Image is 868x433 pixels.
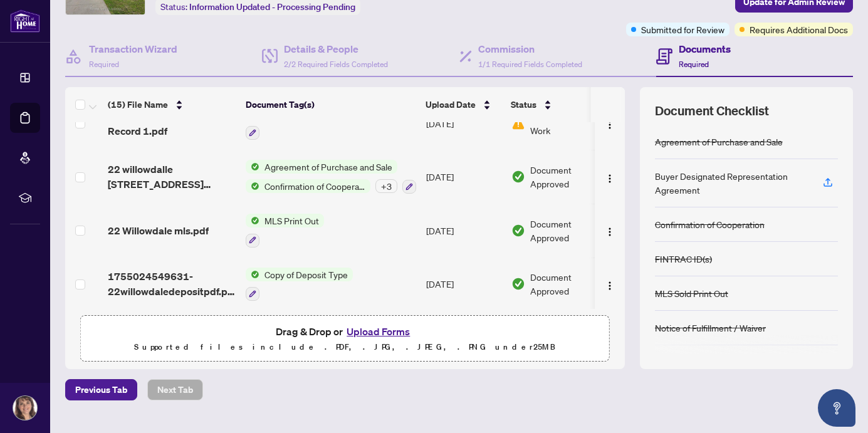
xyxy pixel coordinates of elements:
img: Document Status [511,117,525,130]
h4: Details & People [284,41,388,56]
button: Upload Forms [343,323,414,340]
button: Logo [600,113,620,133]
span: Required [679,60,709,69]
td: [DATE] [421,204,506,258]
button: Logo [600,221,620,241]
img: Profile Icon [13,396,37,420]
span: FINTRAC - Receipt Of Funds Record 1.pdf [108,108,236,138]
td: [DATE] [421,150,506,204]
th: Status [506,87,612,122]
h4: Commission [478,41,582,56]
span: Information Updated - Processing Pending [189,1,355,13]
img: Status Icon [246,268,259,281]
button: Status IconReceipt of Funds Record [246,107,365,140]
span: Requires Additional Docs [750,23,848,36]
img: Status Icon [246,214,259,227]
span: Status [511,98,536,112]
div: FINTRAC ID(s) [655,252,712,266]
button: Status IconCopy of Deposit Type [246,268,353,301]
button: Previous Tab [65,379,137,400]
button: Status IconMLS Print Out [246,214,324,248]
span: Copy of Deposit Type [259,268,353,281]
span: Document Approved [530,163,608,190]
th: Upload Date [421,87,506,122]
button: Next Tab [147,379,203,400]
div: Notice of Fulfillment / Waiver [655,321,766,335]
p: Supported files include .PDF, .JPG, .JPEG, .PNG under 25 MB [88,340,602,355]
div: MLS Sold Print Out [655,286,728,300]
span: Drag & Drop or [276,323,414,340]
span: 2/2 Required Fields Completed [284,60,388,69]
img: Logo [605,227,615,237]
span: Document Approved [530,270,608,298]
span: Drag & Drop orUpload FormsSupported files include .PDF, .JPG, .JPEG, .PNG under25MB [81,316,609,362]
span: 22 Willowdale mls.pdf [108,223,209,238]
th: Document Tag(s) [241,87,421,122]
button: Status IconAgreement of Purchase and SaleStatus IconConfirmation of Cooperation+3 [246,160,416,194]
span: Agreement of Purchase and Sale [259,160,397,174]
span: 22 willowdalle [STREET_ADDRESS][PERSON_NAME] 1.pdf [108,162,236,192]
div: Agreement of Purchase and Sale [655,135,783,149]
img: Document Status [511,170,525,184]
span: MLS Print Out [259,214,324,227]
img: logo [10,9,40,33]
img: Logo [605,281,615,291]
img: Document Status [511,277,525,291]
div: Confirmation of Cooperation [655,217,765,231]
div: + 3 [375,179,397,193]
span: Document Checklist [655,102,769,120]
button: Logo [600,274,620,294]
span: 1755024549631-22willowdaledepositpdf.pdf [108,269,236,299]
td: [DATE] [421,258,506,311]
img: Status Icon [246,160,259,174]
span: Upload Date [426,98,476,112]
button: Logo [600,167,620,187]
img: Document Status [511,224,525,237]
img: Status Icon [246,179,259,193]
span: Required [89,60,119,69]
span: Document Approved [530,217,608,244]
span: Document Needs Work [530,110,608,137]
img: Logo [605,120,615,130]
span: Submitted for Review [641,23,724,36]
img: Logo [605,174,615,184]
th: (15) File Name [103,87,241,122]
button: Open asap [818,389,855,427]
h4: Documents [679,41,731,56]
td: [DATE] [421,97,506,150]
span: 1/1 Required Fields Completed [478,60,582,69]
h4: Transaction Wizard [89,41,177,56]
span: Confirmation of Cooperation [259,179,370,193]
span: (15) File Name [108,98,168,112]
div: Buyer Designated Representation Agreement [655,169,808,197]
span: Previous Tab [75,380,127,400]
